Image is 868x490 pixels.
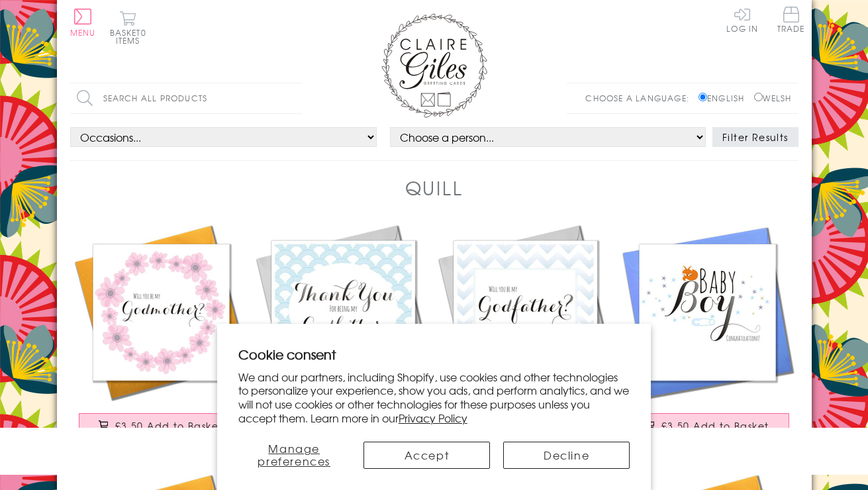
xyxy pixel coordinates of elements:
[434,221,616,403] img: Religious Occassions Card, Blue Stripes, Will you be my Godfather?
[289,83,302,113] input: Search
[238,442,350,469] button: Manage preferences
[777,7,805,35] a: Trade
[252,221,434,451] a: Religious Occassions Card, Blue Circles, Thank You for being my Godfather £3.50 Add to Basket
[616,221,798,403] img: Baby Card, Sleeping Fox, Baby Boy Congratulations
[399,410,467,426] a: Privacy Policy
[363,442,490,469] button: Accept
[70,83,302,113] input: Search all products
[699,92,751,104] label: English
[625,413,789,438] button: £3.50 Add to Basket
[754,93,763,101] input: Welsh
[115,419,223,432] span: £3.50 Add to Basket
[699,93,707,101] input: English
[79,413,243,438] button: £3.50 Add to Basket
[252,221,434,403] img: Religious Occassions Card, Blue Circles, Thank You for being my Godfather
[110,11,146,44] button: Basket0 items
[70,221,252,403] img: Religious Occassions Card, Pink Flowers, Will you be my Godmother?
[661,419,769,432] span: £3.50 Add to Basket
[434,221,616,451] a: Religious Occassions Card, Blue Stripes, Will you be my Godfather? £3.50 Add to Basket
[777,7,805,32] span: Trade
[754,92,792,104] label: Welsh
[616,221,798,451] a: Baby Card, Sleeping Fox, Baby Boy Congratulations £3.50 Add to Basket
[585,92,696,104] p: Choose a language:
[405,174,463,201] h1: Quill
[503,442,630,469] button: Decline
[116,26,146,46] span: 0 items
[381,13,487,118] img: Claire Giles Greetings Cards
[726,7,758,32] a: Log In
[712,127,798,147] button: Filter Results
[70,9,96,36] button: Menu
[238,345,630,364] h2: Cookie consent
[70,221,252,451] a: Religious Occassions Card, Pink Flowers, Will you be my Godmother? £3.50 Add to Basket
[238,370,630,425] p: We and our partners, including Shopify, use cookies and other technologies to personalize your ex...
[70,26,96,38] span: Menu
[258,440,330,469] span: Manage preferences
